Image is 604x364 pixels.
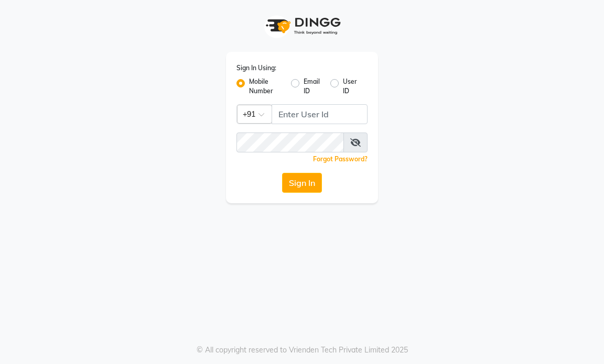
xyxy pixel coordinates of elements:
label: User ID [343,77,359,96]
a: Forgot Password? [313,155,368,163]
label: Sign In Using: [236,63,276,73]
input: Username [236,133,344,152]
button: Sign In [282,173,322,193]
input: Username [272,104,368,124]
label: Email ID [304,77,321,96]
label: Mobile Number [249,77,283,96]
img: logo1.svg [260,10,344,41]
